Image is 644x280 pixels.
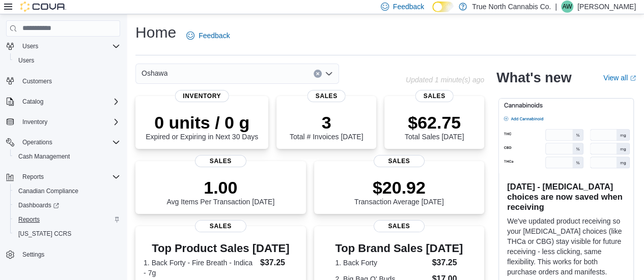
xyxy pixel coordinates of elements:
p: Updated 1 minute(s) ago [406,76,484,84]
dd: $37.25 [432,257,463,269]
span: Feedback [393,2,424,12]
div: Expired or Expiring in Next 30 Days [146,112,258,141]
span: Inventory [18,116,120,128]
button: Customers [2,74,124,88]
span: Reports [14,213,120,226]
button: Open list of options [325,70,333,78]
span: Settings [18,248,120,261]
button: Cash Management [10,149,124,164]
h2: What's new [496,70,571,86]
a: Canadian Compliance [14,185,82,197]
h1: Home [135,22,176,43]
a: Settings [18,248,48,261]
p: 1.00 [166,177,274,198]
span: Users [18,56,34,65]
a: Feedback [182,25,234,46]
span: Reports [18,171,120,183]
button: Canadian Compliance [10,184,124,198]
span: Washington CCRS [14,228,120,240]
button: Users [18,40,42,52]
input: Dark Mode [432,2,454,12]
p: 0 units / 0 g [146,112,258,133]
button: Catalog [2,95,124,109]
span: Catalog [22,98,43,106]
span: Sales [374,155,425,167]
a: Customers [18,75,56,87]
p: $20.92 [354,177,444,198]
span: Canadian Compliance [14,185,120,197]
span: Users [18,40,120,52]
p: | [555,1,557,13]
button: Operations [18,136,57,148]
a: Dashboards [10,198,124,212]
button: Clear input [314,70,322,78]
span: Dashboards [14,199,120,211]
span: Feedback [199,30,230,41]
div: Total Sales [DATE] [405,112,464,141]
span: Inventory [175,90,229,102]
div: Avg Items Per Transaction [DATE] [166,177,274,206]
span: Reports [18,215,40,224]
span: Cash Management [18,152,70,161]
span: Oshawa [142,67,167,79]
span: Customers [18,75,120,87]
button: Users [2,39,124,53]
button: Users [10,53,124,68]
span: Dark Mode [432,12,433,13]
h3: Top Product Sales [DATE] [144,242,298,255]
span: Sales [374,220,425,232]
span: Customers [22,77,52,85]
a: View allExternal link [603,74,636,82]
span: Canadian Compliance [18,187,78,195]
span: Sales [307,90,346,102]
span: Dashboards [18,201,59,209]
button: Reports [2,170,124,184]
span: Operations [22,138,52,146]
a: Cash Management [14,150,74,163]
span: Users [14,54,120,67]
a: [US_STATE] CCRS [14,228,75,240]
a: Users [14,54,38,67]
span: Reports [22,173,44,181]
h3: Top Brand Sales [DATE] [335,242,463,255]
span: AW [562,1,572,13]
button: Reports [18,171,48,183]
button: Inventory [18,116,51,128]
div: Transaction Average [DATE] [354,177,444,206]
h3: [DATE] - [MEDICAL_DATA] choices are now saved when receiving [507,181,625,212]
span: Operations [18,136,120,148]
div: Alyx White [561,1,573,13]
p: We've updated product receiving so your [MEDICAL_DATA] choices (like THCa or CBG) stay visible fo... [507,216,625,277]
span: Users [22,42,38,50]
img: Cova [20,2,66,12]
button: [US_STATE] CCRS [10,227,124,241]
p: $62.75 [405,112,464,133]
a: Reports [14,213,44,226]
div: Total # Invoices [DATE] [290,112,363,141]
dt: 1. Back Forty - Fire Breath - Indica - 7g [144,258,256,278]
span: Catalog [18,96,120,108]
button: Inventory [2,115,124,129]
button: Catalog [18,96,47,108]
span: Inventory [22,118,47,126]
p: True North Cannabis Co. [472,1,551,13]
span: Sales [415,90,454,102]
span: [US_STATE] CCRS [18,230,71,238]
p: 3 [290,112,363,133]
span: Cash Management [14,150,120,163]
dt: 1. Back Forty [335,258,428,268]
a: Dashboards [14,199,63,211]
dd: $37.25 [260,257,298,269]
button: Settings [2,247,124,262]
span: Sales [195,155,246,167]
svg: External link [630,75,636,81]
button: Operations [2,135,124,149]
span: Settings [22,251,44,259]
button: Reports [10,212,124,227]
p: [PERSON_NAME] [577,1,636,13]
span: Sales [195,220,246,232]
